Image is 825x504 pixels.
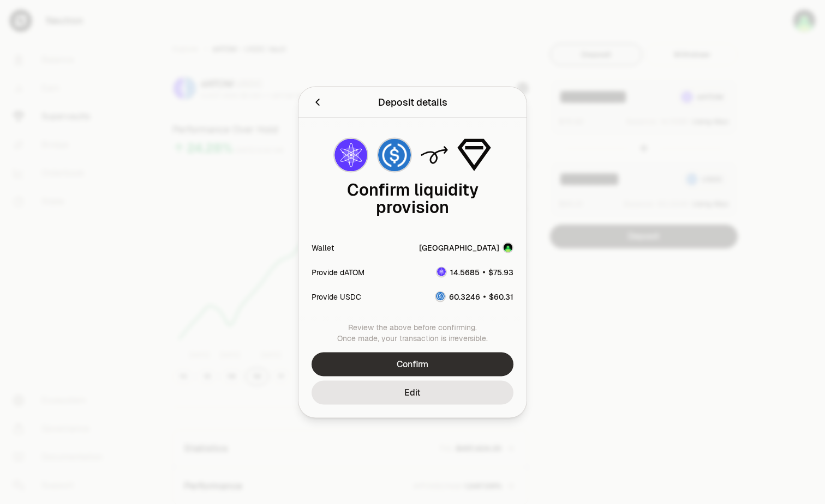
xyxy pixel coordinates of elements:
[437,268,446,276] img: dATOM Logo
[419,242,513,253] button: [GEOGRAPHIC_DATA]Account Image
[419,242,499,253] div: [GEOGRAPHIC_DATA]
[312,242,334,253] div: Wallet
[378,94,447,110] div: Deposit details
[378,138,411,171] img: USDC Logo
[312,321,513,343] div: Review the above before confirming. Once made, your transaction is irreversible.
[312,291,361,302] div: Provide USDC
[436,292,445,301] img: USDC Logo
[312,266,364,277] div: Provide dATOM
[312,181,513,216] div: Confirm liquidity provision
[312,352,513,376] button: Confirm
[312,380,513,404] button: Edit
[504,243,512,252] img: Account Image
[334,138,367,171] img: dATOM Logo
[312,94,324,110] button: Back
